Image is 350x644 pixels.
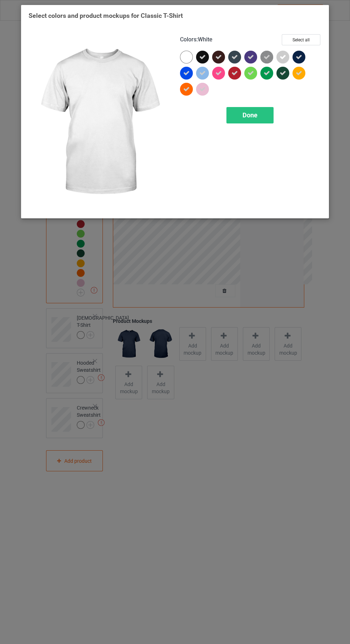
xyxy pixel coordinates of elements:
[198,36,212,43] span: White
[260,51,273,64] img: heather_texture.png
[29,34,170,211] img: regular.jpg
[242,111,257,119] span: Done
[180,36,212,44] h4: :
[29,12,183,19] span: Select colors and product mockups for Classic T-Shirt
[282,34,320,45] button: Select all
[180,36,196,43] span: Colors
